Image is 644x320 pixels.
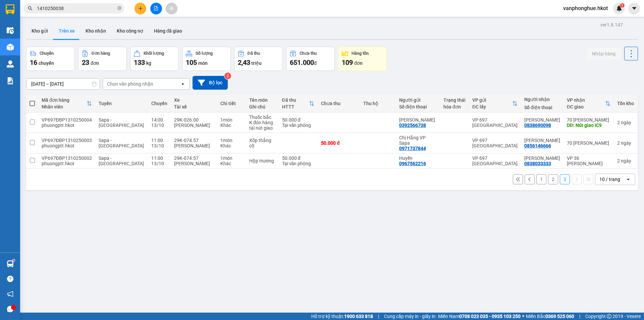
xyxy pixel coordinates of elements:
[617,101,634,106] div: Tồn kho
[563,95,614,112] th: Toggle SortBy
[7,276,13,282] span: question-circle
[616,5,622,11] img: icon-new-feature
[354,60,363,66] span: đơn
[399,161,426,166] div: 0967562216
[144,51,164,56] div: Khối lượng
[399,104,437,109] div: Số điện thoại
[249,138,275,148] div: Xốp thắng cố
[6,4,14,14] img: logo-vxr
[42,143,92,148] div: phuongptt.hkot
[151,117,167,123] div: 14:00
[42,123,92,128] div: phuongptt.hkot
[169,6,174,11] span: aim
[290,58,314,66] span: 651.000
[282,97,309,103] div: Đã thu
[42,138,92,143] div: VP697ĐBP1310250003
[567,104,605,109] div: ĐC giao
[617,158,634,164] div: 2
[524,161,551,166] div: 0838033333
[42,161,92,166] div: phuongptt.hkot
[472,138,518,148] div: VP 697 [GEOGRAPHIC_DATA]
[220,117,243,123] div: 1 món
[7,291,13,297] span: notification
[82,58,89,66] span: 23
[472,97,512,103] div: VP gửi
[545,314,574,319] strong: 0369 525 060
[282,161,314,166] div: Tại văn phòng
[99,155,144,166] span: Sapa - [GEOGRAPHIC_DATA]
[314,60,317,66] span: đ
[282,117,314,123] div: 50.000 đ
[7,306,13,312] span: message
[198,60,208,66] span: món
[363,101,392,106] div: Thu hộ
[579,313,580,320] span: |
[151,138,167,143] div: 11:00
[524,97,560,102] div: Người nhận
[472,104,512,109] div: ĐC lấy
[248,51,260,56] div: Đã thu
[311,313,373,320] span: Hỗ trợ kỹ thuật:
[99,101,145,106] div: Tuyến
[174,155,214,161] div: 29K-074.57
[150,3,162,14] button: file-add
[30,58,37,66] span: 16
[286,47,335,71] button: Chưa thu651.000đ
[399,135,437,146] div: Chị Hằng VP Sapa
[628,3,640,14] button: caret-down
[174,143,214,148] div: [PERSON_NAME]
[587,48,621,60] button: Nhập hàng
[117,6,121,10] span: close-circle
[621,158,631,164] span: ngày
[607,314,611,319] span: copyright
[626,177,631,182] svg: open
[378,313,379,320] span: |
[621,3,623,8] span: 1
[7,77,14,84] img: solution-icon
[560,174,570,184] button: 3
[174,104,214,109] div: Tài xế
[536,174,546,184] button: 1
[37,5,116,12] input: Tìm tên, số ĐT hoặc mã đơn
[174,117,214,123] div: 29K-026.00
[154,6,158,11] span: file-add
[80,23,111,39] button: Kho nhận
[78,47,127,71] button: Đơn hàng23đơn
[279,95,318,112] th: Toggle SortBy
[174,123,214,128] div: [PERSON_NAME]
[600,21,623,29] div: ver 1.8.147
[92,51,110,56] div: Đơn hàng
[399,123,426,128] div: 0392566738
[384,313,436,320] span: Cung cấp máy in - giấy in:
[620,3,625,8] sup: 1
[111,23,149,39] button: Kho công nợ
[567,117,610,123] div: 70 [PERSON_NAME]
[321,140,357,146] div: 50.000 đ
[472,155,518,166] div: VP 697 [GEOGRAPHIC_DATA]
[617,140,634,146] div: 2
[13,259,15,261] sup: 1
[399,97,437,103] div: Người gửi
[107,81,153,87] div: Chọn văn phòng nhận
[522,315,524,318] span: ⚪️
[524,117,560,123] div: Kim Phượng
[567,155,610,166] div: VP 36 [PERSON_NAME]
[220,155,243,161] div: 1 món
[174,161,214,166] div: [PERSON_NAME]
[224,73,231,79] sup: 2
[459,314,521,319] strong: 0708 023 035 - 0935 103 250
[249,158,275,164] div: Hộp Hương
[599,176,620,183] div: 10 / trang
[91,60,99,66] span: đơn
[399,155,437,161] div: Huyền
[282,123,314,128] div: Tại văn phòng
[38,95,95,112] th: Toggle SortBy
[42,104,87,109] div: Nhân viên
[146,60,151,66] span: kg
[631,5,637,11] span: caret-down
[321,101,357,106] div: Chưa thu
[443,104,466,109] div: hóa đơn
[26,79,100,89] input: Select a date range.
[300,51,317,56] div: Chưa thu
[249,120,275,131] div: K đón hàng tại nút giao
